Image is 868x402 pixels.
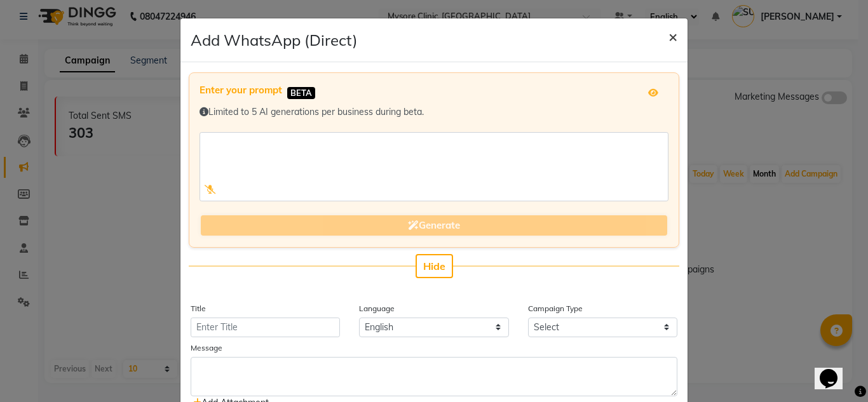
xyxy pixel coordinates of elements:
h4: Add WhatsApp (Direct) [191,29,358,51]
span: Hide [423,260,445,272]
label: Message [191,342,222,354]
div: Limited to 5 AI generations per business during beta. [200,105,668,119]
label: Campaign Type [528,303,583,314]
span: × [668,27,677,46]
label: Title [191,303,206,314]
button: Close [658,18,688,54]
label: Language [359,303,395,314]
span: BETA [287,87,315,99]
input: Enter Title [191,318,340,337]
button: Hide [416,254,453,278]
label: Enter your prompt [200,83,282,98]
iframe: chat widget [815,351,855,389]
